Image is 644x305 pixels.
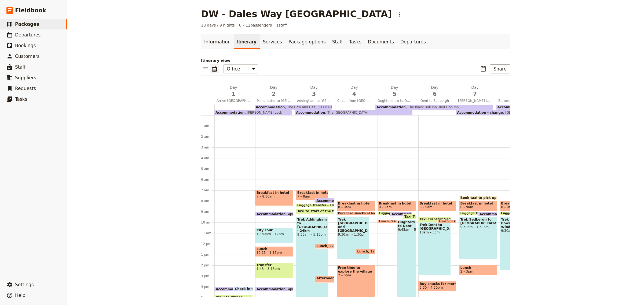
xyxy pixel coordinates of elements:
button: Day3Addingham to [GEOGRAPHIC_DATA] [295,85,335,105]
span: 2 – 5pm [338,273,374,277]
span: Tasks [15,96,27,102]
span: 12 – 12:30pm [330,244,352,248]
span: [GEOGRAPHIC_DATA] [503,111,539,114]
div: 6 am [201,177,214,182]
span: 2 – 3pm [460,270,473,273]
span: Luggage Transfer - 18kg maxium weight [297,204,367,207]
span: 8 – 9am [501,205,514,209]
span: 9:30am – 5:15pm [297,233,327,236]
span: 7 – 8:30am [257,195,292,198]
button: List view [201,64,210,73]
div: Lunch12 – 12:30pm [315,244,334,249]
span: Accommodation [316,199,348,202]
div: 4 pm [201,285,214,289]
span: Circuit from [GEOGRAPHIC_DATA] [335,99,373,103]
span: Dent to Sedbergh [416,99,454,103]
div: Taxi to start of the trail. [296,209,334,214]
span: Accommodation [256,105,285,109]
span: Addingham to [GEOGRAPHIC_DATA] [295,99,333,103]
span: Accommodation [257,287,288,291]
div: 2 pm [201,263,214,267]
span: Fieldbook [15,6,46,14]
span: Breakfast in hotel [338,202,374,205]
div: 12 pm [201,242,214,246]
div: Lunch12:30 – 1pm [356,249,375,254]
div: Buy snacks for morning tea in local grocer3:30 – 4:30pm [418,281,457,292]
span: 9:30am – 1:30pm [460,225,496,229]
div: AccommodationThe Black Bull Inn, Red Lion Inn [375,105,493,110]
h2: Day [297,85,331,98]
span: Staff [15,64,26,70]
span: 9:30am – 1:30pm [338,233,368,236]
span: Breakfast in hotel [297,191,327,195]
span: 10:30am – 12pm [257,232,292,236]
span: Book taxi to pick up at [GEOGRAPHIC_DATA] [460,196,542,200]
span: Settings [15,282,34,287]
span: Check in to hotel [235,287,268,291]
span: Luggage Transfer [501,212,532,215]
div: Lunch2 – 3pm [459,265,497,276]
span: The Black Bull Inn, Red Lion Inn [406,105,459,109]
h2: Day [257,85,291,98]
h2: Day [378,85,411,98]
div: Trek [GEOGRAPHIC_DATA] and [GEOGRAPHIC_DATA]9:30am – 1:30pm [337,217,369,259]
h1: DW - Dales Way [GEOGRAPHIC_DATA] [201,9,392,19]
span: Manchester to [GEOGRAPHIC_DATA] [255,99,293,103]
span: Afternoon tea [316,276,344,280]
span: Trek Dent to [GEOGRAPHIC_DATA] [420,223,449,230]
span: 7 – 8am [297,195,310,198]
span: Breakfast in hotel [257,191,292,195]
span: 1 staff [276,23,287,28]
span: Luggage Transfer [379,212,410,215]
div: Lunch12:15 – 1:15pm [255,246,294,257]
div: Accommodation[PERSON_NAME] LockAccommodationThe [GEOGRAPHIC_DATA]Accommodation - change[GEOGRAPHI... [214,105,617,115]
button: Paste itinerary item [479,64,488,73]
span: Requests [15,86,36,91]
button: Day7[PERSON_NAME] to Burneside [456,85,496,105]
div: Breakfast in hotel8 – 9am [500,201,538,211]
div: 5 pm [201,295,214,300]
div: Accommodation [214,287,247,292]
div: Trek Dent to [GEOGRAPHIC_DATA]10am – 3pm [418,222,451,276]
a: Information [201,34,234,49]
span: Breakfast in hotel [460,202,496,205]
span: Customers [15,54,39,59]
a: Itinerary [234,34,259,49]
div: Breakfast in hotel8 – 9am [418,201,457,211]
div: 8 am [201,199,214,203]
div: Accommodation - change[GEOGRAPHIC_DATA] [456,110,533,115]
div: Lunch9:45 – 10am [437,220,456,223]
span: Oughtershaw to Dent [375,99,414,103]
div: 10 am [201,220,214,225]
div: Book taxi to pick up at [GEOGRAPHIC_DATA] [459,195,497,200]
span: Trek Addingham to [GEOGRAPHIC_DATA] - 24km [297,218,327,233]
div: Accommodation4pm – 7:45am [255,287,294,292]
span: Buy snacks for morning tea in local grocer [420,282,455,286]
span: Accommodation [257,212,288,216]
button: Calendar view [210,64,219,73]
span: 1:45 – 3:15pm [257,267,292,271]
div: 9 am [201,210,214,214]
a: Departures [397,34,429,49]
div: Accommodation[PERSON_NAME] Lock [214,110,292,115]
span: Breakfast in hotel [420,202,455,205]
span: Breakfast in hotel [501,202,537,205]
span: 10 days / 9 nights [201,23,235,28]
span: 9:45 – 10am [391,220,409,223]
button: Day6Dent to Sedbergh [416,85,456,105]
p: Itinerary view [201,58,510,63]
span: The [GEOGRAPHIC_DATA] [325,111,368,114]
span: Free time to explore the village [338,266,374,273]
span: 10am – 3pm [420,230,449,234]
div: 3 am [201,145,214,150]
span: Bookings [15,43,36,48]
div: Lunch9:45 – 10am [378,220,410,223]
div: 11 am [201,231,214,235]
span: Taxi Transfer Sedbergh to Dent [420,217,478,221]
h2: Day [418,85,452,98]
span: 8 – 9am [338,205,351,209]
span: 9:30am – 2:30pm [501,229,537,233]
span: Accommodation [480,212,511,216]
span: Transfer [257,263,292,267]
div: Trek Burneside to Bowness-on-Windermere9:30am – 2:30pm [500,217,538,270]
